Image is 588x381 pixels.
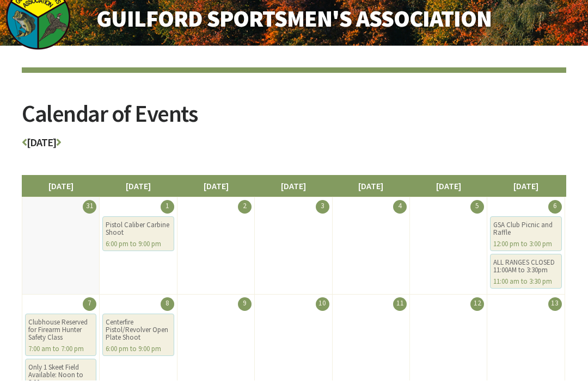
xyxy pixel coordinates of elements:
div: 6 [548,201,562,214]
div: 4 [393,201,407,214]
div: 7:00 am to 7:00 pm [28,346,93,353]
li: [DATE] [409,176,487,197]
li: [DATE] [332,176,410,197]
div: Centerfire Pistol/Revolver Open Plate Shoot [106,319,170,342]
div: 3 [316,201,329,214]
li: [DATE] [22,176,100,197]
div: 12 [470,298,484,311]
div: 12:00 pm to 3:00 pm [493,241,558,248]
div: 6:00 pm to 9:00 pm [106,346,170,353]
li: [DATE] [99,176,177,197]
div: 9 [238,298,252,311]
div: 11:00 am to 3:30 pm [493,278,558,286]
h3: [DATE] [22,138,566,154]
div: Pistol Caliber Carbine Shoot [106,222,170,237]
li: [DATE] [254,176,332,197]
div: 6:00 pm to 9:00 pm [106,241,170,248]
div: Clubhouse Reserved for Firearm Hunter Safety Class [28,319,93,342]
div: 7 [83,298,96,311]
div: 11 [393,298,407,311]
div: 1 [161,201,174,214]
li: [DATE] [487,176,565,197]
div: 8 [161,298,174,311]
h2: Calendar of Events [22,102,566,138]
li: [DATE] [177,176,255,197]
div: ALL RANGES CLOSED 11:00AM to 3:30pm [493,259,558,274]
div: 5 [470,201,484,214]
div: GSA Club Picnic and Raffle [493,222,558,237]
div: 13 [548,298,562,311]
div: 2 [238,201,252,214]
div: 10 [316,298,329,311]
div: 31 [83,201,96,214]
